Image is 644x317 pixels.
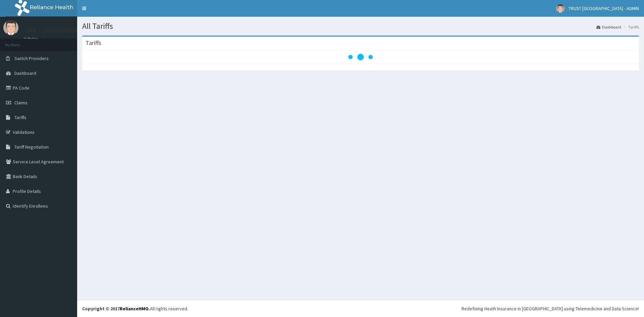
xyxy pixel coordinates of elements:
[3,20,18,35] img: User Image
[14,144,49,150] span: Tariff Negotiation
[23,37,40,41] a: Online
[14,55,49,61] span: Switch Providers
[82,22,639,31] h1: All Tariffs
[23,27,119,33] p: TRUST [GEOGRAPHIC_DATA] - ADMIN
[86,40,101,46] h3: Tariffs
[462,305,639,312] div: Redefining Heath Insurance in [GEOGRAPHIC_DATA] using Telemedicine and Data Science!
[569,5,639,11] span: TRUST [GEOGRAPHIC_DATA] - ADMIN
[347,44,374,70] svg: audio-loading
[556,4,565,13] img: User Image
[596,24,621,30] a: Dashboard
[82,306,150,312] strong: Copyright © 2017 .
[14,114,26,120] span: Tariffs
[14,100,28,106] span: Claims
[120,306,149,312] a: RelianceHMO
[77,300,644,317] footer: All rights reserved.
[14,70,36,76] span: Dashboard
[622,24,639,30] li: Tariffs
